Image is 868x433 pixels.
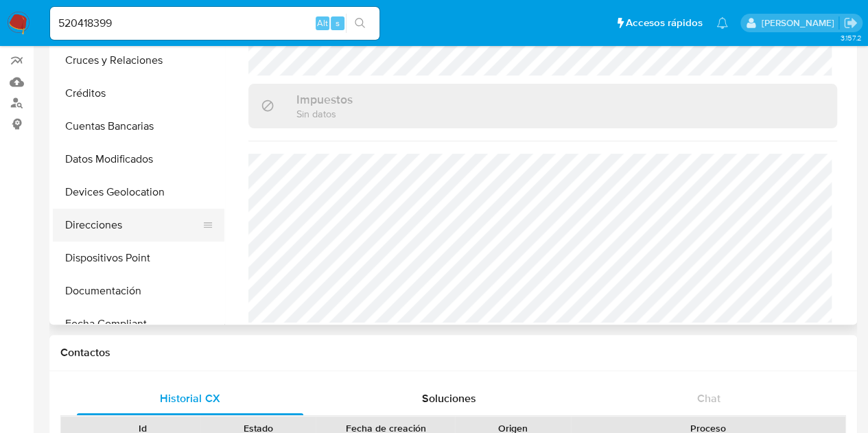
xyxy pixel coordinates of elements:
[840,32,861,43] span: 3.157.2
[336,16,340,30] span: s
[60,346,846,360] h1: Contactos
[761,16,838,30] p: marianathalie.grajeda@mercadolibre.com.mx
[53,44,224,77] button: Cruces y Relaciones
[296,92,353,107] h3: Impuestos
[346,14,374,33] button: search-icon
[843,16,858,30] a: Salir
[53,77,224,110] button: Créditos
[53,209,213,242] button: Direcciones
[626,16,703,30] span: Accesos rápidos
[716,17,728,29] a: Notificaciones
[422,390,476,406] span: Soluciones
[248,84,837,128] div: ImpuestosSin datos
[697,390,720,406] span: Chat
[53,274,224,307] button: Documentación
[160,390,220,406] span: Historial CX
[53,110,224,143] button: Cuentas Bancarias
[317,16,328,30] span: Alt
[53,307,224,340] button: Fecha Compliant
[53,242,224,274] button: Dispositivos Point
[296,107,353,120] p: Sin datos
[53,176,224,209] button: Devices Geolocation
[53,143,224,176] button: Datos Modificados
[50,14,379,32] input: Buscar usuario o caso...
